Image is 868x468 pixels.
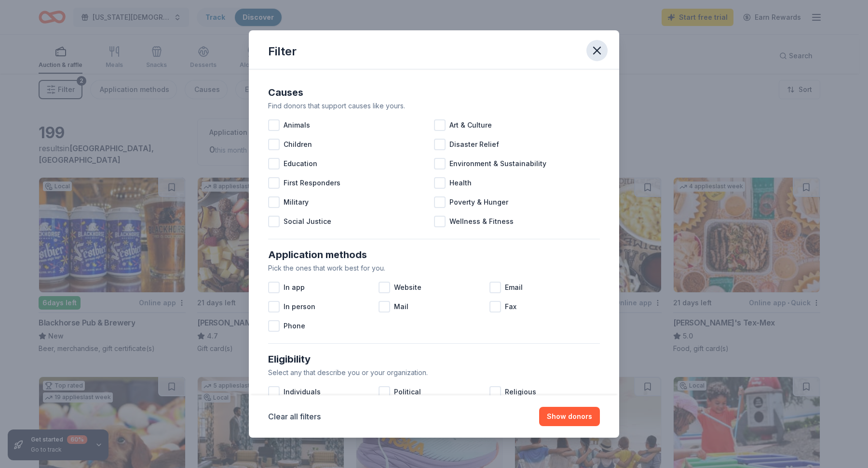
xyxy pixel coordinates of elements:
[284,301,315,312] span: In person
[284,320,305,332] span: Phone
[449,216,514,227] span: Wellness & Fitness
[449,119,492,131] span: Art & Culture
[505,282,523,293] span: Email
[449,158,546,169] span: Environment & Sustainability
[394,386,421,398] span: Political
[284,177,340,189] span: First Responders
[268,367,600,378] div: Select any that describe you or your organization.
[268,262,600,274] div: Pick the ones that work best for you.
[449,177,472,189] span: Health
[505,386,536,398] span: Religious
[394,301,408,312] span: Mail
[284,386,321,398] span: Individuals
[284,282,305,293] span: In app
[268,44,297,59] div: Filter
[449,196,508,208] span: Poverty & Hunger
[268,100,600,112] div: Find donors that support causes like yours.
[284,196,309,208] span: Military
[505,301,516,312] span: Fax
[394,282,421,293] span: Website
[449,139,499,150] span: Disaster Relief
[284,216,331,227] span: Social Justice
[268,85,600,100] div: Causes
[268,247,600,262] div: Application methods
[284,119,310,131] span: Animals
[268,351,600,367] div: Eligibility
[268,411,321,422] button: Clear all filters
[284,139,312,150] span: Children
[539,407,600,426] button: Show donors
[284,158,317,169] span: Education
